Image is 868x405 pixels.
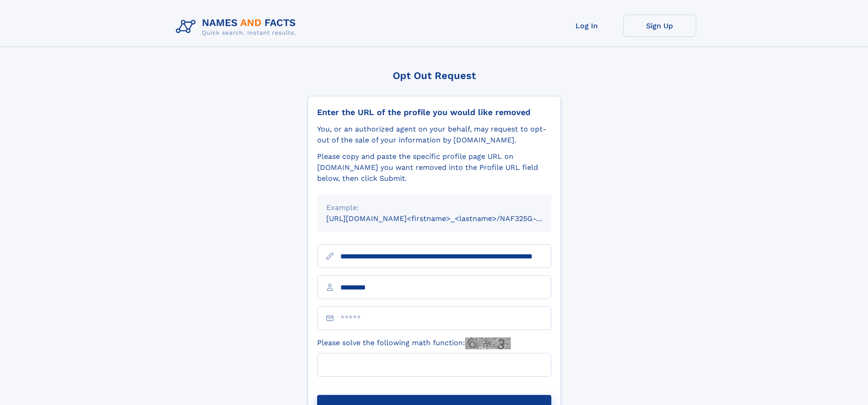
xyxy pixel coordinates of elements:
[623,15,696,37] a: Sign Up
[317,151,551,184] div: Please copy and paste the specific profile page URL on [DOMAIN_NAME] you want removed into the Pr...
[317,124,551,146] div: You, or an authorized agent on your behalf, may request to opt-out of the sale of your informatio...
[308,70,561,81] div: Opt Out Request
[326,214,569,223] small: [URL][DOMAIN_NAME]<firstname>_<lastname>/NAF325G-xxxxxxxx
[550,15,623,37] a: Log In
[326,202,542,213] div: Example:
[172,15,303,39] img: Logo Names and Facts
[317,107,551,117] div: Enter the URL of the profile you would like removed
[317,337,511,349] label: Please solve the following math function:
